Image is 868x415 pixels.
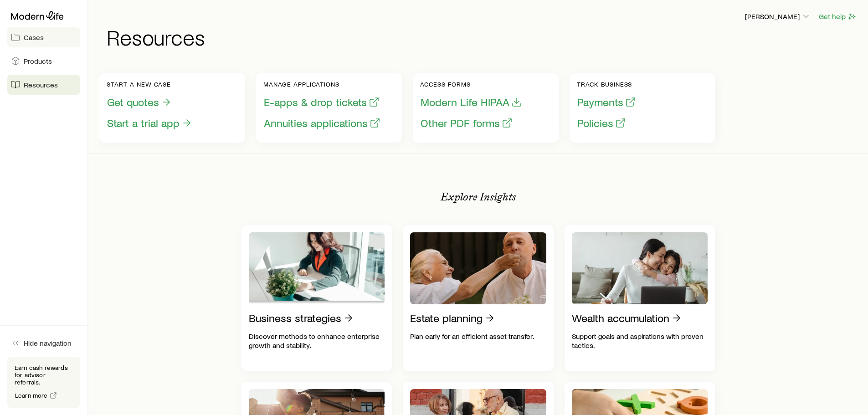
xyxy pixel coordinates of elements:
button: Other PDF forms [420,116,513,130]
span: Hide navigation [24,338,72,348]
a: Resources [7,75,80,95]
p: Wealth accumulation [572,312,669,324]
img: Wealth accumulation [572,232,708,304]
button: Policies [577,116,627,130]
p: Earn cash rewards for advisor referrals. [15,364,73,386]
p: Explore Insights [441,190,516,203]
span: Cases [24,33,44,42]
a: Business strategiesDiscover methods to enhance enterprise growth and stability. [241,225,392,371]
img: Estate planning [410,232,546,304]
a: Wealth accumulationSupport goals and aspirations with proven tactics. [565,225,715,371]
img: Business strategies [249,232,385,304]
span: Resources [24,80,58,89]
button: Start a trial app [107,116,193,130]
button: E-apps & drop tickets [263,95,380,109]
p: [PERSON_NAME] [745,12,811,21]
p: Access forms [420,81,523,88]
p: Plan early for an efficient asset transfer. [410,332,546,341]
span: Learn more [15,392,48,399]
h1: Resources [107,26,857,48]
p: Discover methods to enhance enterprise growth and stability. [249,332,385,350]
span: Products [24,56,52,66]
p: Business strategies [249,312,341,324]
button: Get quotes [107,95,172,109]
p: Manage applications [263,81,381,88]
button: Get help [818,11,857,22]
a: Estate planningPlan early for an efficient asset transfer. [403,225,554,371]
button: Hide navigation [7,333,80,353]
button: Payments [577,95,637,109]
button: Modern Life HIPAA [420,95,523,109]
p: Start a new case [107,81,193,88]
button: Annuities applications [263,116,381,130]
div: Earn cash rewards for advisor referrals.Learn more [7,357,80,408]
p: Support goals and aspirations with proven tactics. [572,332,708,350]
p: Track business [577,81,637,88]
button: [PERSON_NAME] [745,11,811,22]
a: Cases [7,27,80,47]
p: Estate planning [410,312,483,324]
a: Products [7,51,80,71]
